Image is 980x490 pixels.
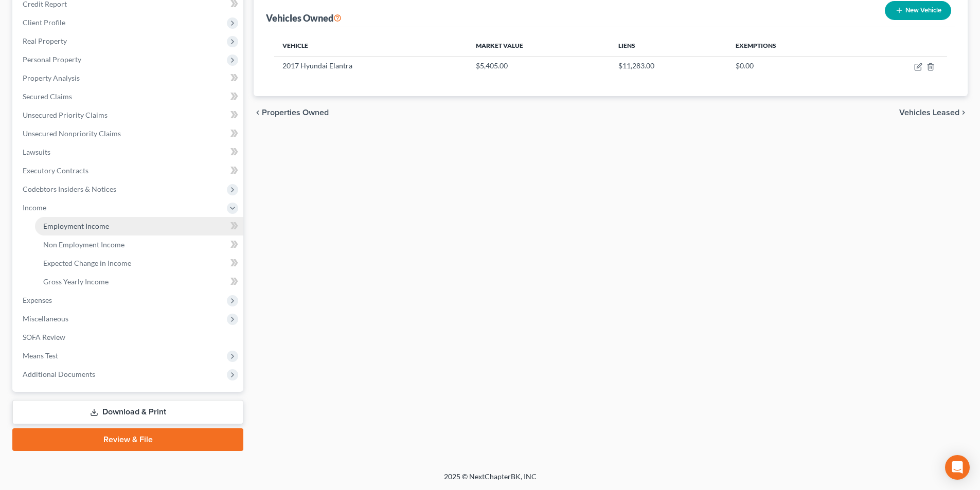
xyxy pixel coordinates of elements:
span: Gross Yearly Income [43,277,109,286]
a: SOFA Review [14,328,243,347]
button: New Vehicle [885,1,951,20]
th: Liens [610,35,727,56]
a: Unsecured Priority Claims [14,106,243,124]
div: Vehicles Owned [266,12,342,24]
a: Review & File [12,428,243,451]
td: $11,283.00 [610,56,727,76]
a: Employment Income [35,217,243,235]
span: Unsecured Priority Claims [23,111,108,119]
th: Market Value [468,35,610,56]
th: Exemptions [727,35,855,56]
button: chevron_left Properties Owned [254,108,329,117]
span: SOFA Review [23,333,65,341]
span: Client Profile [23,18,65,27]
span: Personal Property [23,55,81,64]
span: Expected Change in Income [43,259,131,267]
td: $0.00 [727,56,855,76]
span: Vehicles Leased [899,108,959,117]
a: Lawsuits [14,143,243,161]
span: Properties Owned [262,108,329,117]
span: Unsecured Nonpriority Claims [23,129,121,138]
td: 2017 Hyundai Elantra [274,56,468,76]
span: Additional Documents [23,370,95,378]
a: Executory Contracts [14,161,243,180]
span: Means Test [23,351,58,360]
span: Property Analysis [23,74,80,82]
a: Expected Change in Income [35,254,243,273]
a: Secured Claims [14,87,243,106]
span: Executory Contracts [23,166,88,175]
span: Secured Claims [23,92,72,101]
a: Property Analysis [14,69,243,87]
span: Income [23,203,46,212]
span: Codebtors Insiders & Notices [23,185,116,193]
div: 2025 © NextChapterBK, INC [197,471,783,490]
span: Expenses [23,296,52,304]
span: Lawsuits [23,148,50,156]
a: Unsecured Nonpriority Claims [14,124,243,143]
span: Miscellaneous [23,314,68,323]
a: Non Employment Income [35,235,243,254]
span: Employment Income [43,222,109,230]
div: Open Intercom Messenger [945,455,970,480]
td: $5,405.00 [468,56,610,76]
i: chevron_left [254,108,262,117]
span: Non Employment Income [43,240,124,249]
a: Download & Print [12,400,243,424]
i: chevron_right [959,108,968,117]
button: Vehicles Leased chevron_right [899,108,968,117]
a: Gross Yearly Income [35,273,243,291]
span: Real Property [23,37,67,45]
th: Vehicle [274,35,468,56]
